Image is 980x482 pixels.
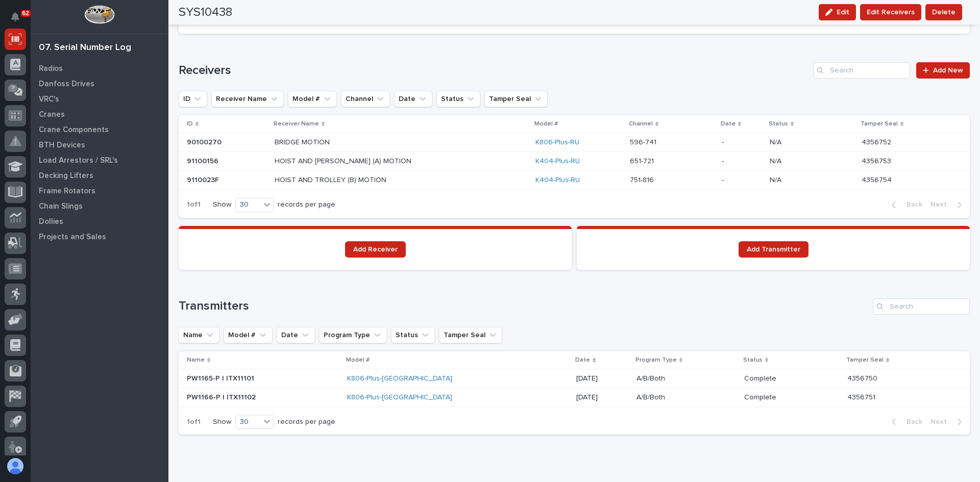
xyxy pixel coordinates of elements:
span: Back [900,200,922,209]
a: Decking Lifters [31,168,168,183]
a: Cranes [31,107,168,122]
p: - [722,157,762,166]
a: Add Transmitter [739,241,808,258]
tr: 9110023F9110023F HOIST AND TROLLEY (B) MOTIONHOIST AND TROLLEY (B) MOTION K404-Plus-RU 751-816751... [179,171,970,190]
div: Notifications62 [13,12,26,29]
a: Add Receiver [345,241,406,258]
p: Crane Components [39,125,109,135]
button: Edit [819,4,856,20]
p: A/B/Both [636,372,667,383]
button: Back [884,200,926,209]
p: 4356751 [847,391,877,402]
p: [DATE] [576,393,628,402]
button: Edit Receivers [860,4,921,20]
p: 1 of 1 [179,192,209,217]
a: K806-Plus-[GEOGRAPHIC_DATA] [347,374,452,383]
p: Decking Lifters [39,171,93,181]
span: Add Transmitter [747,246,800,253]
button: Channel [341,91,390,107]
button: ID [179,91,207,107]
tr: PW1165-P | ITX11101PW1165-P | ITX11101 K806-Plus-[GEOGRAPHIC_DATA] [DATE]A/B/BothA/B/Both Complet... [179,369,970,388]
p: Frame Rotators [39,187,95,196]
a: BTH Devices [31,137,168,153]
p: Show [213,200,231,209]
p: 596-741 [630,136,658,147]
p: - [722,138,762,147]
p: N/A [770,155,783,166]
p: VRC's [39,95,59,104]
p: 1 of 1 [179,410,209,435]
span: Back [900,417,922,426]
p: Cranes [39,110,65,119]
p: HOIST AND [PERSON_NAME] (A) MOTION [275,155,413,166]
h1: Transmitters [179,299,869,314]
p: records per page [278,418,335,426]
a: Crane Components [31,122,168,137]
p: records per page [278,200,335,209]
p: Chain Slings [39,202,83,211]
button: Name [179,327,219,343]
div: 30 [236,417,260,427]
button: Back [884,417,926,426]
button: Tamper Seal [484,91,548,107]
button: Notifications [5,6,26,28]
tr: 9110015691100156 HOIST AND [PERSON_NAME] (A) MOTIONHOIST AND [PERSON_NAME] (A) MOTION K404-Plus-R... [179,152,970,171]
p: A/B/Both [636,391,667,402]
p: Program Type [635,354,677,366]
p: Load Arrestors / SRL's [39,156,118,165]
input: Search [813,62,910,79]
a: K404-Plus-RU [535,176,580,185]
button: Delete [925,4,962,20]
p: Channel [629,118,653,130]
p: Model # [534,118,558,130]
button: users-avatar [5,455,26,477]
p: Receiver Name [274,118,319,130]
tr: 9010027090100270 BRIDGE MOTIONBRIDGE MOTION K806-Plus-RU 596-741596-741 -N/AN/A 43567524356752 [179,133,970,152]
p: Projects and Sales [39,233,106,242]
a: K806-Plus-RU [535,138,579,147]
a: Add New [916,62,970,79]
input: Search [873,298,970,315]
p: Danfoss Drives [39,80,94,89]
p: Name [187,354,205,366]
p: 4356752 [862,136,893,147]
button: Program Type [319,327,387,343]
div: 30 [236,199,260,210]
p: 91100156 [187,155,220,166]
a: Load Arrestors / SRL's [31,153,168,168]
span: Next [930,417,953,426]
a: K806-Plus-[GEOGRAPHIC_DATA] [347,393,452,402]
p: Date [721,118,736,130]
button: Date [394,91,432,107]
a: Dollies [31,214,168,229]
a: Projects and Sales [31,229,168,244]
button: Status [436,91,480,107]
button: Next [926,417,970,426]
p: Status [769,118,788,130]
h2: SYS10438 [179,5,232,20]
span: Add New [933,67,963,74]
p: Dollies [39,217,63,226]
p: 4356750 [847,372,879,383]
a: Frame Rotators [31,183,168,198]
p: BTH Devices [39,141,85,150]
button: Model # [288,91,337,107]
p: Show [213,418,231,426]
p: 62 [22,10,29,17]
button: Status [391,327,435,343]
p: 651-721 [630,155,656,166]
p: Model # [346,354,370,366]
p: - [722,176,762,185]
p: [DATE] [576,374,628,383]
button: Model # [224,327,273,343]
span: Add Receiver [353,246,398,253]
h1: Receivers [179,63,809,78]
span: Edit Receivers [867,6,915,18]
p: 4356754 [862,174,894,185]
span: Edit [837,8,849,17]
p: PW1165-P | ITX11101 [187,372,256,383]
div: 07. Serial Number Log [39,42,131,54]
a: VRC's [31,91,168,107]
a: Radios [31,61,168,76]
